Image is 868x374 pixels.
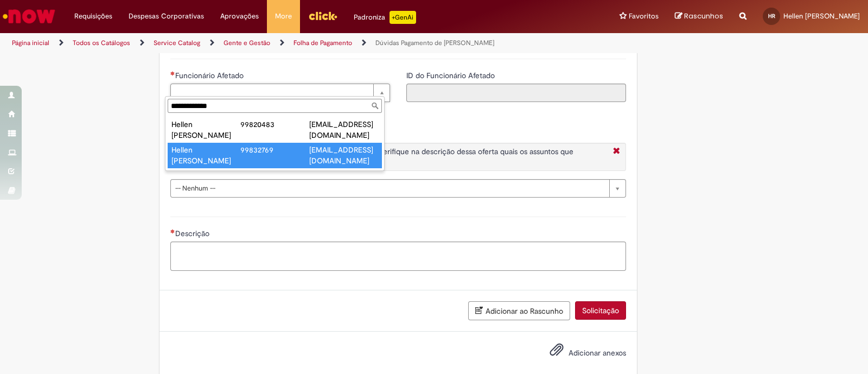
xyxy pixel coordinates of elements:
[171,119,240,141] div: Hellen [PERSON_NAME]
[240,144,309,155] div: 99832769
[240,119,309,130] div: 99820483
[165,115,384,170] ul: Funcionário Afetado
[309,119,378,141] div: [EMAIL_ADDRESS][DOMAIN_NAME]
[309,144,378,166] div: [EMAIL_ADDRESS][DOMAIN_NAME]
[171,144,240,166] div: Hellen [PERSON_NAME]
